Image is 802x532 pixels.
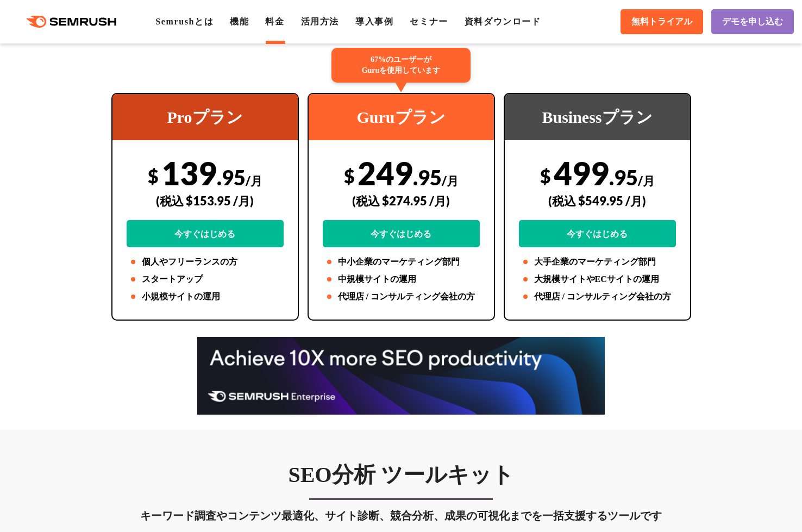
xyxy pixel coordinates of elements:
a: 今すぐはじめる [519,220,676,247]
a: 今すぐはじめる [323,220,480,247]
a: Semrushとは [155,17,214,26]
div: (税込 $549.95 /月) [519,181,676,220]
li: 大手企業のマーケティング部門 [519,255,676,268]
span: .95 [609,165,638,190]
span: .95 [413,165,442,190]
li: 代理店 / コンサルティング会社の方 [323,290,480,303]
span: 無料トライアル [631,16,692,28]
a: 今すぐはじめる [127,220,284,247]
span: $ [344,165,355,187]
span: .95 [217,165,246,190]
h3: SEO分析 ツールキット [111,461,691,489]
a: 料金 [265,17,284,26]
li: 代理店 / コンサルティング会社の方 [519,290,676,303]
div: (税込 $274.95 /月) [323,181,480,220]
span: $ [148,165,159,187]
a: 導入事例 [355,17,393,26]
div: 139 [127,154,284,247]
a: 資料ダウンロード [465,17,541,26]
a: 機能 [230,17,249,26]
div: Proプラン [112,94,298,140]
span: デモを申し込む [722,16,783,28]
a: 無料トライアル [621,9,703,34]
li: 中規模サイトの運用 [323,273,480,286]
div: 67%のユーザーが Guruを使用しています [331,48,471,83]
span: /月 [638,173,655,188]
a: デモを申し込む [711,9,794,34]
li: 中小企業のマーケティング部門 [323,255,480,268]
a: 活用方法 [301,17,339,26]
div: 249 [323,154,480,247]
span: /月 [246,173,262,188]
div: キーワード調査やコンテンツ最適化、サイト診断、競合分析、成果の可視化までを一括支援するツールです [111,507,691,524]
li: スタートアップ [127,273,284,286]
a: セミナー [410,17,448,26]
div: 499 [519,154,676,247]
div: Businessプラン [505,94,690,140]
div: (税込 $153.95 /月) [127,181,284,220]
span: /月 [442,173,459,188]
span: $ [540,165,551,187]
li: 個人やフリーランスの方 [127,255,284,268]
div: Guruプラン [309,94,494,140]
li: 小規模サイトの運用 [127,290,284,303]
li: 大規模サイトやECサイトの運用 [519,273,676,286]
